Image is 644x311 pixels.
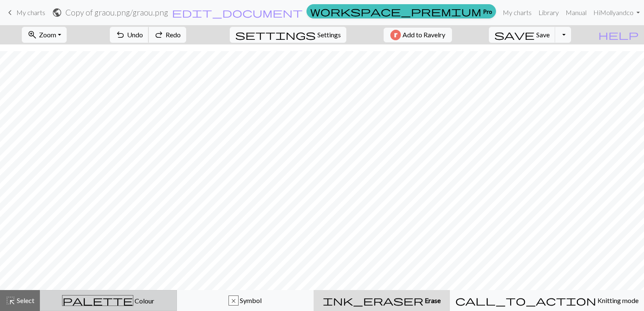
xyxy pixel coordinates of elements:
[489,27,556,43] button: Save
[62,295,133,306] span: palette
[230,27,346,43] button: SettingsSettings
[423,296,441,304] span: Erase
[562,4,590,21] a: Manual
[314,290,450,311] button: Erase
[5,295,16,306] span: highlight_alt
[239,296,262,304] span: Symbol
[5,5,45,20] a: My charts
[596,296,639,304] span: Knitting mode
[154,29,164,41] span: redo
[598,29,639,41] span: help
[166,31,181,39] span: Redo
[40,290,177,311] button: Colour
[172,7,303,18] span: edit_document
[5,7,15,18] span: keyboard_arrow_left
[16,8,45,16] span: My charts
[499,4,535,21] a: My charts
[133,297,154,305] span: Colour
[229,296,238,306] div: x
[450,290,644,311] button: Knitting mode
[110,27,149,43] button: Undo
[16,296,34,304] span: Select
[402,30,445,40] span: Add to Ravelry
[494,29,535,41] span: save
[148,27,186,43] button: Redo
[384,28,452,42] button: Add to Ravelry
[317,30,341,40] span: Settings
[177,290,314,311] button: x Symbol
[310,5,481,17] span: workspace_premium
[115,29,125,41] span: undo
[22,27,67,43] button: Zoom
[52,7,62,18] span: public
[455,295,596,306] span: call_to_action
[39,31,56,39] span: Zoom
[323,295,423,306] span: ink_eraser
[535,4,562,21] a: Library
[65,8,168,17] h2: Copy of graou.png / graou.png
[306,4,496,18] a: Pro
[127,31,143,39] span: Undo
[235,30,316,40] i: Settings
[536,31,550,39] span: Save
[390,30,401,40] img: Ravelry
[27,29,37,41] span: zoom_in
[235,29,316,41] span: settings
[590,4,643,21] a: HiMollyandco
